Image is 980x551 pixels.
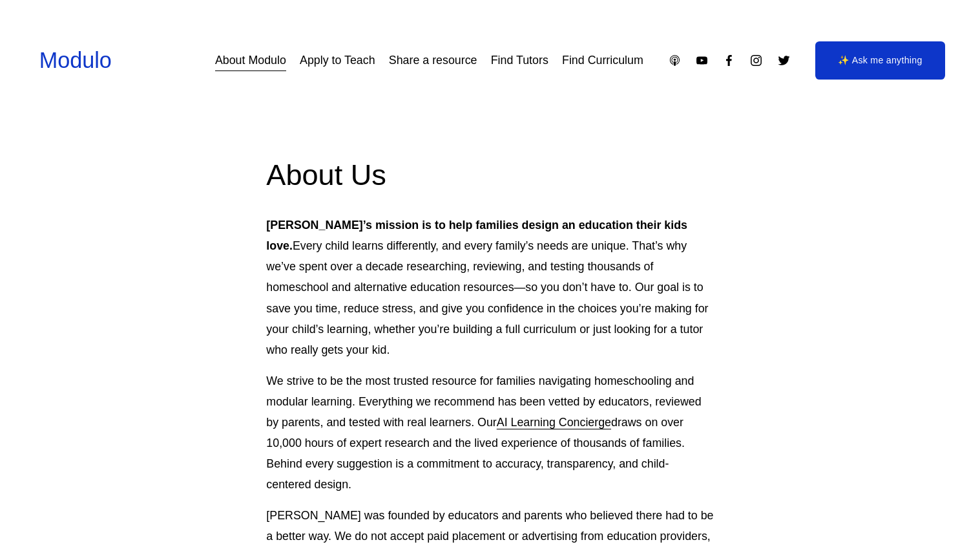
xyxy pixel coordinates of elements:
[39,48,112,72] a: Modulo
[266,215,713,360] p: Every child learns differently, and every family’s needs are unique. That’s why we’ve spent over ...
[815,41,946,80] a: ✨ Ask me anything
[266,219,691,252] strong: [PERSON_NAME]’s mission is to help families design an education their kids love.
[300,49,375,72] a: Apply to Teach
[562,49,643,72] a: Find Curriculum
[215,49,286,72] a: About Modulo
[722,54,736,67] a: Facebook
[266,371,713,495] p: We strive to be the most trusted resource for families navigating homeschooling and modular learn...
[749,54,763,67] a: Instagram
[777,54,791,67] a: Twitter
[497,416,611,429] a: AI Learning Concierge
[491,49,548,72] a: Find Tutors
[389,49,477,72] a: Share a resource
[695,54,709,67] a: YouTube
[668,54,682,67] a: Apple Podcasts
[266,156,713,194] h2: About Us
